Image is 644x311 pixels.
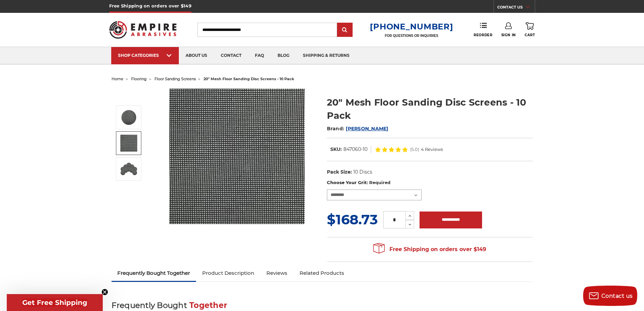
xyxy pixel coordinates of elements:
[179,47,214,64] a: about us
[189,301,227,310] span: Together
[346,126,388,132] a: [PERSON_NAME]
[196,266,260,281] a: Product Description
[343,146,367,153] dd: 847060-10
[260,266,293,281] a: Reviews
[410,147,419,152] span: (5.0)
[120,160,137,177] img: 20" Silicon Carbide Sandscreen Floor Sanding Disc
[131,76,147,81] a: flooring
[101,289,108,295] button: Close teaser
[154,76,196,81] a: floor sanding screens
[327,169,352,176] dt: Pack Size:
[7,294,103,311] div: Get Free ShippingClose teaser
[118,53,172,58] div: SHOP CATEGORIES
[248,47,271,64] a: faq
[169,89,305,224] img: 20" Floor Sanding Mesh Screen
[120,135,137,152] img: 20" Sandscreen Mesh Disc
[525,22,535,37] a: Cart
[120,109,137,126] img: 20" Floor Sanding Mesh Screen
[501,33,516,37] span: Sign In
[421,147,443,152] span: 4 Reviews
[109,17,177,43] img: Empire Abrasives
[497,3,535,13] a: CONTACT US
[474,33,492,37] span: Reorder
[601,293,633,299] span: Contact us
[112,301,187,310] span: Frequently Bought
[271,47,296,64] a: blog
[327,96,533,122] h1: 20" Mesh Floor Sanding Disc Screens - 10 Pack
[22,298,87,307] span: Get Free Shipping
[338,23,352,37] input: Submit
[583,286,637,306] button: Contact us
[525,33,535,37] span: Cart
[327,211,378,228] span: $168.73
[327,126,344,132] span: Brand:
[112,266,196,281] a: Frequently Bought Together
[474,22,492,37] a: Reorder
[353,169,372,176] dd: 10 Discs
[327,179,533,186] label: Choose Your Grit:
[293,266,350,281] a: Related Products
[373,243,486,256] span: Free Shipping on orders over $149
[370,22,453,31] a: [PHONE_NUMBER]
[214,47,248,64] a: contact
[296,47,356,64] a: shipping & returns
[330,146,342,153] dt: SKU:
[204,76,294,81] span: 20" mesh floor sanding disc screens - 10 pack
[369,180,390,185] small: Required
[112,76,123,81] a: home
[370,34,453,38] p: FOR QUESTIONS OR INQUIRIES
